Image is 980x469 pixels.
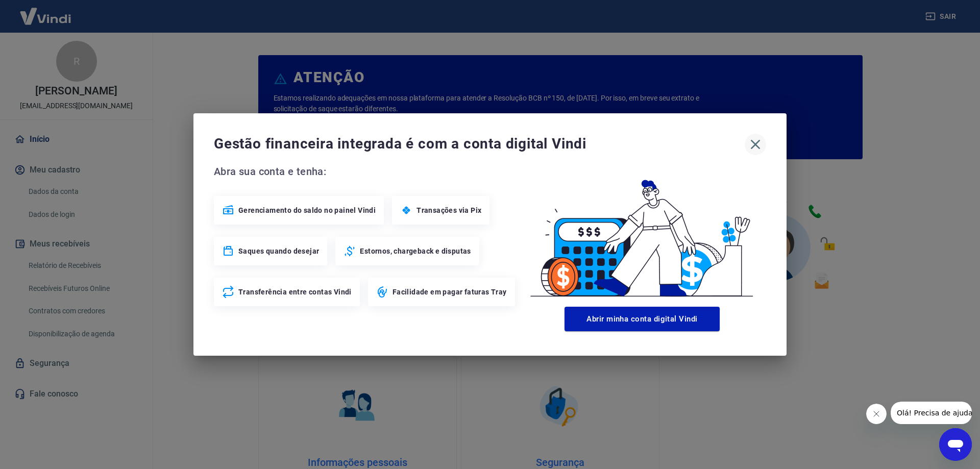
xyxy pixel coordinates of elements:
[238,246,319,256] span: Saques quando desejar
[6,7,86,15] span: Olá! Precisa de ajuda?
[238,205,376,215] span: Gerenciamento do saldo no painel Vindi
[518,163,766,303] img: Good Billing
[416,205,481,215] span: Transações via Pix
[360,246,471,256] span: Estornos, chargeback e disputas
[238,287,352,297] span: Transferência entre contas Vindi
[214,134,745,154] span: Gestão financeira integrada é com a conta digital Vindi
[393,287,507,297] span: Facilidade em pagar faturas Tray
[214,163,518,180] span: Abra sua conta e tenha:
[891,402,972,424] iframe: Mensagem da empresa
[565,307,720,331] button: Abrir minha conta digital Vindi
[939,428,972,461] iframe: Botão para abrir a janela de mensagens
[866,404,887,424] iframe: Fechar mensagem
